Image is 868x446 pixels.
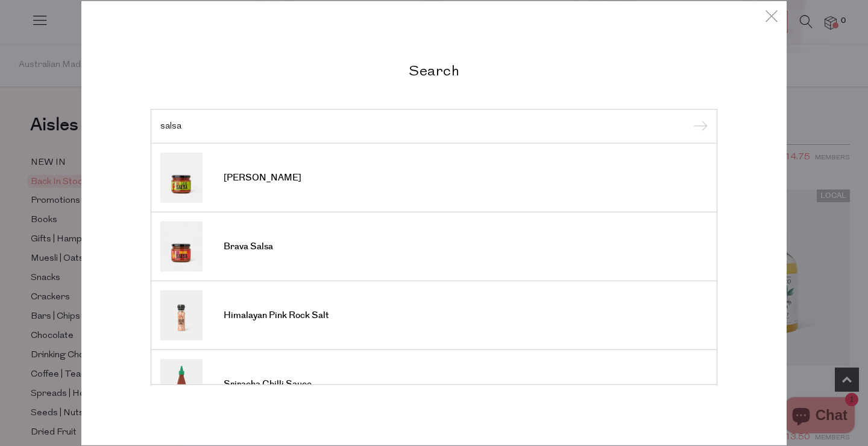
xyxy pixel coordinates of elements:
a: Himalayan Pink Rock Salt [160,290,708,340]
img: Himalayan Pink Rock Salt [160,290,203,340]
img: Brava Salsa [160,221,203,272]
span: Himalayan Pink Rock Salt [224,310,329,322]
span: Brava Salsa [224,241,273,253]
span: [PERSON_NAME] [224,172,301,184]
a: Sriracha Chilli Sauce [160,359,708,409]
input: Search [160,121,708,130]
a: Brava Salsa [160,221,708,272]
a: [PERSON_NAME] [160,153,708,203]
img: Sriracha Chilli Sauce [160,359,203,409]
img: Leve Salsa [160,153,203,203]
span: Sriracha Chilli Sauce [224,378,312,390]
h2: Search [151,61,717,78]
